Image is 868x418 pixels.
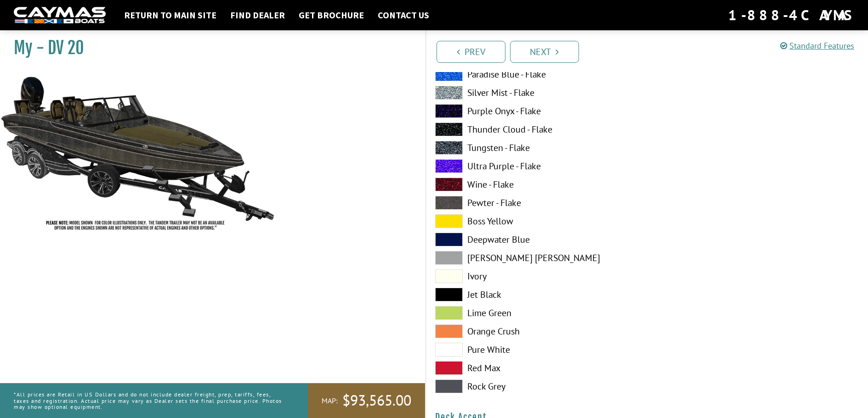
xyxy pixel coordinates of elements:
[435,361,638,375] label: Red Max
[435,196,638,210] label: Pewter - Flake
[322,396,338,406] span: MAP:
[435,67,638,81] label: Paradise Blue - Flake
[435,86,638,100] label: Silver Mist - Flake
[14,387,287,414] p: *All prices are Retail in US Dollars and do not include dealer freight, prep, tariffs, fees, taxe...
[308,383,425,418] a: MAP:$93,565.00
[435,379,638,393] label: Rock Grey
[435,288,638,301] label: Jet Black
[14,7,106,24] img: white-logo-c9c8dbefe5ff5ceceb0f0178aa75bf4bb51f6bca0971e226c86eb53dfe498488.png
[435,178,638,191] label: Wine - Flake
[435,214,638,228] label: Boss Yellow
[119,9,221,21] a: Return to main site
[435,104,638,118] label: Purple Onyx - Flake
[342,391,411,410] span: $93,565.00
[435,141,638,155] label: Tungsten - Flake
[14,38,402,58] h1: My - DV 20
[373,9,434,21] a: Contact Us
[435,306,638,320] label: Lime Green
[294,9,369,21] a: Get Brochure
[435,251,638,265] label: [PERSON_NAME] [PERSON_NAME]
[435,269,638,283] label: Ivory
[435,233,638,246] label: Deepwater Blue
[226,9,289,21] a: Find Dealer
[435,324,638,338] label: Orange Crush
[435,159,638,173] label: Ultra Purple - Flake
[510,41,579,63] a: Next
[435,343,638,357] label: Pure White
[728,5,854,25] div: 1-888-4CAYMAS
[435,123,638,136] label: Thunder Cloud - Flake
[780,40,854,51] a: Standard Features
[437,41,505,63] a: Prev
